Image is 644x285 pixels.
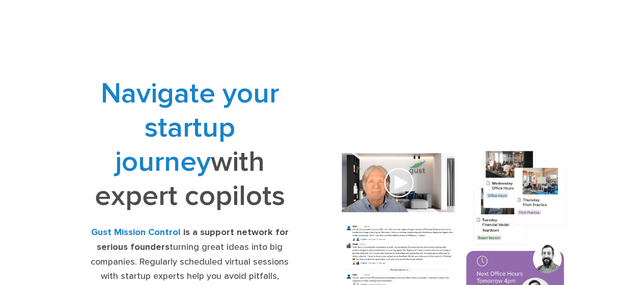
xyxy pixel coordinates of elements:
span: Navigate your startup journey [101,76,279,179]
strong: is a support network for serious founders [97,227,289,252]
strong: Gust Mission Control [91,227,181,238]
h1: with expert copilots [90,76,289,213]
